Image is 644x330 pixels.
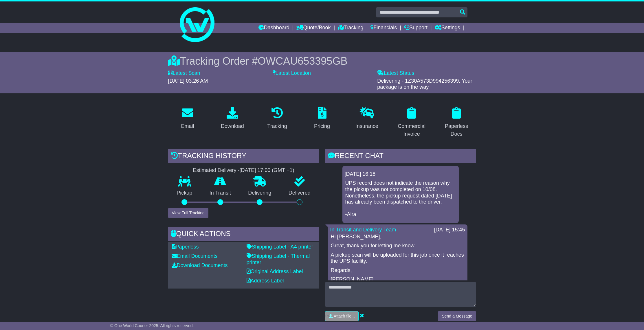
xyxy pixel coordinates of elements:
[267,122,287,130] div: Tracking
[377,70,414,77] label: Latest Status
[331,267,465,274] p: Regards,
[437,105,476,140] a: Paperless Docs
[177,105,198,132] a: Email
[221,122,244,130] div: Download
[263,105,291,132] a: Tracking
[168,149,319,164] div: Tracking history
[330,227,396,233] a: In Transit and Delivery Team
[240,167,294,174] div: [DATE] 17:00 (GMT +1)
[434,227,465,233] div: [DATE] 15:45
[355,122,378,130] div: Insurance
[258,23,289,33] a: Dashboard
[310,105,334,132] a: Pricing
[168,227,319,242] div: Quick Actions
[352,105,382,132] a: Insurance
[345,171,456,177] div: [DATE] 16:18
[280,190,319,196] p: Delivered
[247,269,303,274] a: Original Address Label
[370,23,397,33] a: Financials
[168,208,208,218] button: View Full Tracking
[201,190,240,196] p: In Transit
[258,55,347,67] span: OWCAU653395GB
[331,276,465,283] p: [PERSON_NAME]
[331,243,465,249] p: Great, thank you for letting me know.
[168,70,200,77] label: Latest Scan
[404,23,428,33] a: Support
[168,190,201,196] p: Pickup
[172,253,218,259] a: Email Documents
[396,122,428,138] div: Commercial Invoice
[247,244,313,250] a: Shipping Label - A4 printer
[247,253,310,265] a: Shipping Label - Thermal printer
[217,105,248,132] a: Download
[392,105,431,140] a: Commercial Invoice
[168,167,319,174] div: Estimated Delivery -
[110,323,194,328] span: © One World Courier 2025. All rights reserved.
[168,78,208,84] span: [DATE] 03:26 AM
[338,23,363,33] a: Tracking
[345,180,456,218] p: UPS record does not indicate the reason why the pickup was not completed on 10/08. Nonetheless, t...
[435,23,460,33] a: Settings
[172,262,228,268] a: Download Documents
[247,278,284,284] a: Address Label
[441,122,472,138] div: Paperless Docs
[438,311,476,321] button: Send a Message
[168,55,476,67] div: Tracking Order #
[377,78,472,90] span: Delivering - 1Z30A573D994256399: Your package is on the way
[314,122,330,130] div: Pricing
[325,149,476,164] div: RECENT CHAT
[331,252,465,264] p: A pickup scan will be uploaded for this job once it reaches the UPS facility.
[181,122,194,130] div: Email
[273,70,311,77] label: Latest Location
[240,190,280,196] p: Delivering
[296,23,331,33] a: Quote/Book
[331,234,465,240] p: Hi [PERSON_NAME],
[172,244,199,250] a: Paperless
